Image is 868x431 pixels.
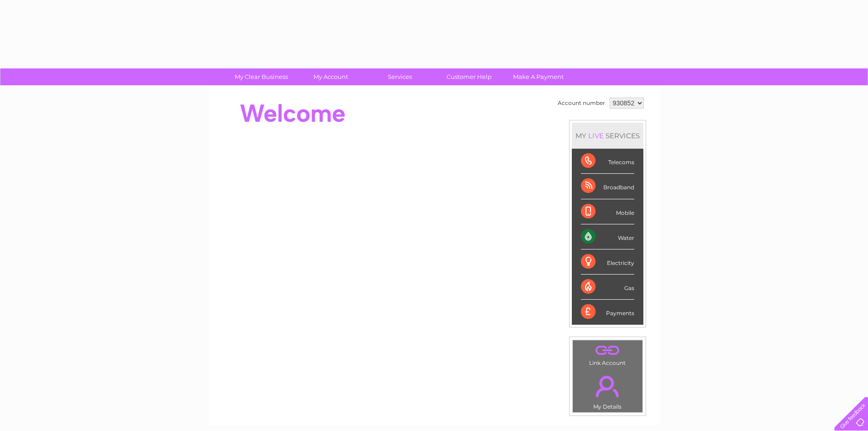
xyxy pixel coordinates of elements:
[581,199,634,224] div: Mobile
[501,68,576,85] a: Make A Payment
[293,68,368,85] a: My Account
[581,224,634,249] div: Water
[572,123,643,149] div: MY SERVICES
[575,343,640,358] a: .
[575,370,640,402] a: .
[555,95,607,111] td: Account number
[581,275,634,300] div: Gas
[224,68,299,85] a: My Clear Business
[572,368,643,413] td: My Details
[581,174,634,199] div: Broadband
[581,149,634,174] div: Telecoms
[581,300,634,324] div: Payments
[572,340,643,369] td: Link Account
[581,249,634,275] div: Electricity
[586,131,606,140] div: LIVE
[362,68,437,85] a: Services
[431,68,507,85] a: Customer Help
